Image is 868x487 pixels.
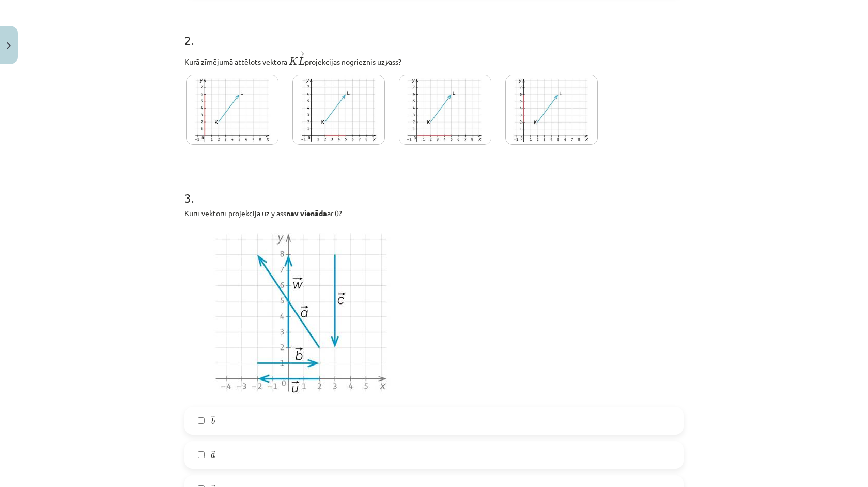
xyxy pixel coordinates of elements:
h1: 2 . [184,15,684,47]
strong: nav vienāda [286,208,327,218]
em: y [385,57,389,66]
span: − [288,51,296,56]
span: → [211,415,215,421]
img: image356.jpg [399,75,491,145]
span: → [211,451,215,457]
p: Kuru vektoru projekcija uz y ass ar 0? [184,208,684,219]
span: − [291,51,293,56]
img: image355.jpg [186,75,278,145]
span: a [211,453,215,458]
img: icon-close-lesson-0947bae3869378f0d4975bcd49f059093ad1ed9edebbc8119c70593378902aed.svg [7,42,11,49]
span: → [295,51,305,56]
p: Kurā zīmējumā attēlots vektora ﻿ projekcijas nogrieznis uz ass? [184,50,684,67]
h1: 3 . [184,173,684,205]
img: image349.jpg [292,75,385,145]
span: K [289,57,298,65]
span: b [211,418,215,424]
img: image354.jpg [505,75,598,145]
span: L [298,57,305,65]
